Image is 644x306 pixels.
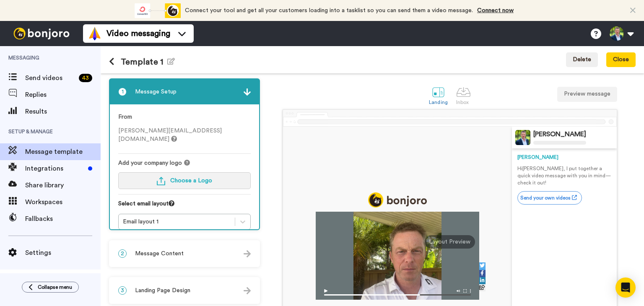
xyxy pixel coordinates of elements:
[118,200,251,214] div: Select email layout
[477,8,514,13] a: Connect now
[368,192,427,207] img: logo_full.png
[517,154,611,161] div: [PERSON_NAME]
[244,250,251,257] img: arrow.svg
[10,28,73,39] img: bj-logo-header-white.svg
[25,106,101,117] span: Results
[157,177,165,185] img: upload-turquoise.svg
[118,88,127,96] span: 1
[135,286,190,295] span: Landing Page Design
[452,80,475,109] a: Inbox
[517,165,611,187] p: Hi [PERSON_NAME] , I put together a quick video message with you in mind—check it out!
[109,240,260,267] div: 2Message Content
[533,130,586,138] div: [PERSON_NAME]
[25,73,75,83] span: Send videos
[118,172,251,189] button: Choose a Logo
[118,128,222,142] span: [PERSON_NAME][EMAIL_ADDRESS][DOMAIN_NAME]
[244,88,251,96] img: arrow.svg
[88,27,101,40] img: vm-color.svg
[123,218,231,226] div: Email layout 1
[25,180,101,190] span: Share library
[118,113,132,122] label: From
[456,99,471,105] div: Inbox
[244,287,251,294] img: arrow.svg
[425,235,475,249] div: Layout Preview
[25,248,101,258] span: Settings
[429,99,448,105] div: Landing
[118,286,127,295] span: 3
[170,178,212,184] span: Choose a Logo
[615,277,636,298] div: Open Intercom Messenger
[118,249,127,258] span: 2
[135,88,177,96] span: Message Setup
[135,3,181,18] div: animation
[106,28,170,39] span: Video messaging
[25,214,101,224] span: Fallbacks
[557,87,617,102] button: Preview message
[25,163,85,174] span: Integrations
[109,277,260,304] div: 3Landing Page Design
[38,284,72,290] span: Collapse menu
[185,8,473,13] span: Connect your tool and get all your customers loading into a tasklist so you can send them a video...
[22,282,79,293] button: Collapse menu
[425,80,452,109] a: Landing
[25,197,101,207] span: Workspaces
[25,147,101,157] span: Message template
[517,191,582,205] a: Send your own videos
[118,159,182,167] span: Add your company logo
[135,249,184,258] span: Message Content
[606,52,636,67] button: Close
[515,130,530,145] img: Profile Image
[79,74,92,82] div: 43
[109,57,175,67] h1: Template 1
[316,285,479,300] img: player-controls-full.svg
[25,90,101,100] span: Replies
[566,52,598,67] button: Delete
